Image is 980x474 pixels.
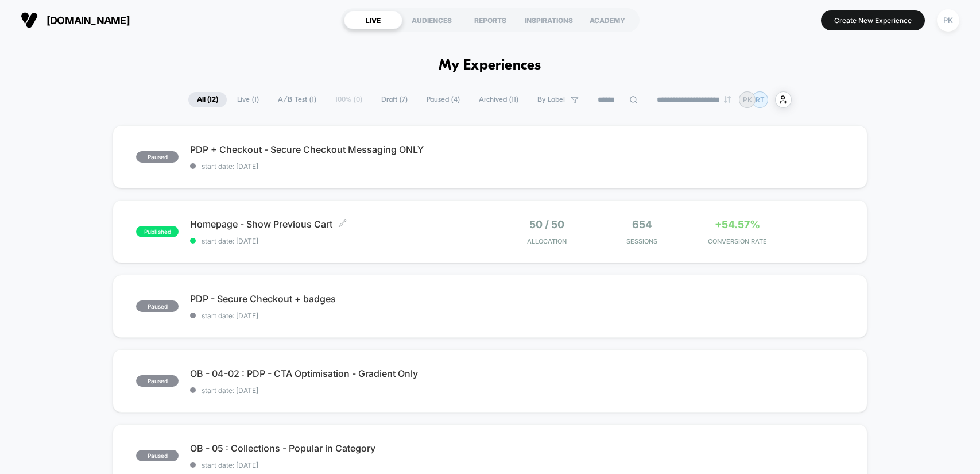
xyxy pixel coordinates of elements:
span: OB - 04-02 : PDP - CTA Optimisation - Gradient Only [190,368,489,379]
span: paused [136,450,179,461]
span: 654 [632,218,652,230]
div: ACADEMY [578,11,637,29]
span: +54.57% [715,218,760,230]
span: OB - 05 : Collections - Popular in Category [190,442,489,454]
span: paused [136,151,179,163]
p: RT [756,95,765,104]
div: AUDIENCES [402,11,461,29]
img: end [724,96,731,103]
button: Create New Experience [821,10,925,30]
span: published [136,226,179,237]
h1: My Experiences [439,57,541,74]
span: CONVERSION RATE [692,237,782,245]
span: All ( 12 ) [188,92,227,107]
span: paused [136,375,179,387]
span: By Label [537,95,565,104]
button: PK [933,9,963,32]
span: Allocation [527,237,567,245]
span: Draft ( 7 ) [373,92,416,107]
span: start date: [DATE] [190,386,489,395]
span: paused [136,300,179,312]
img: Visually logo [21,11,38,29]
div: PK [937,9,959,32]
button: [DOMAIN_NAME] [17,11,133,29]
span: start date: [DATE] [190,237,489,245]
span: [DOMAIN_NAME] [47,14,130,26]
div: REPORTS [461,11,520,29]
span: PDP - Secure Checkout + badges [190,293,489,305]
span: PDP + Checkout - Secure Checkout Messaging ONLY [190,144,489,155]
p: PK [743,95,752,104]
span: 50 / 50 [529,218,564,230]
span: start date: [DATE] [190,311,489,320]
span: Archived ( 11 ) [470,92,527,107]
div: INSPIRATIONS [520,11,578,29]
span: A/B Test ( 1 ) [269,92,325,107]
span: Paused ( 4 ) [418,92,468,107]
span: start date: [DATE] [190,461,489,469]
span: Live ( 1 ) [228,92,268,107]
span: Homepage - Show Previous Cart [190,218,489,230]
div: LIVE [344,11,402,29]
span: start date: [DATE] [190,162,489,171]
span: Sessions [597,237,687,245]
